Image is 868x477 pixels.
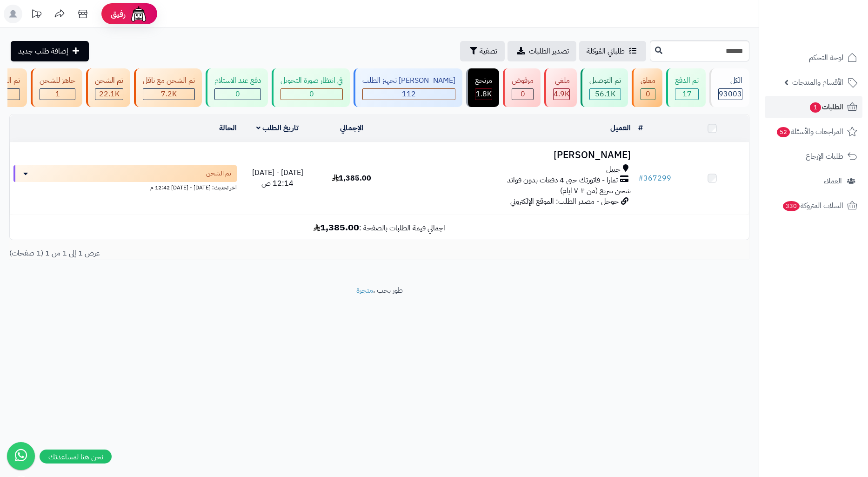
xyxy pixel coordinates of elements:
a: تحديثات المنصة [25,5,48,26]
a: مرتجع 1.8K [464,68,501,107]
div: [PERSON_NAME] تجهيز الطلب [362,75,455,86]
span: لوحة التحكم [809,51,843,64]
span: إضافة طلب جديد [18,46,68,57]
a: تم الشحن مع ناقل 7.2K [132,68,204,107]
div: عرض 1 إلى 1 من 1 (1 صفحات) [2,248,380,259]
div: 22147 [95,89,123,100]
span: 1 [809,102,821,113]
a: الطلبات1 [765,96,862,118]
div: تم التوصيل [589,75,621,86]
a: العملاء [765,170,862,192]
a: ملغي 4.9K [542,68,579,107]
span: جبيل [606,164,621,175]
span: تصدير الطلبات [529,46,569,57]
span: العملاء [824,175,842,188]
span: 1.8K [476,88,492,100]
a: # [638,122,643,134]
span: 112 [402,88,416,100]
div: 1 [40,89,75,100]
a: طلباتي المُوكلة [579,41,646,61]
span: 0 [309,88,314,100]
span: تصفية [480,46,497,57]
a: تم الدفع 17 [664,68,708,107]
span: 0 [235,88,240,100]
div: 0 [512,89,533,100]
a: لوحة التحكم [765,47,862,69]
span: رفيق [111,8,126,20]
span: السلات المتروكة [782,199,843,212]
span: 0 [521,88,525,100]
a: دفع عند الاستلام 0 [204,68,270,107]
div: ملغي [553,75,570,86]
span: 56.1K [595,88,615,100]
div: دفع عند الاستلام [214,75,261,86]
div: جاهز للشحن [40,75,75,86]
div: 0 [281,89,342,100]
span: 0 [646,88,650,100]
span: 4.9K [554,88,569,100]
span: # [638,173,643,184]
span: 330 [782,201,800,211]
div: مرفوض [512,75,534,86]
img: logo-2.png [805,18,859,38]
a: الإجمالي [340,122,363,134]
span: 22.1K [99,88,120,100]
div: 112 [363,89,455,100]
span: 1,385.00 [332,173,371,184]
a: معلق 0 [630,68,664,107]
a: إضافة طلب جديد [11,41,89,61]
a: المراجعات والأسئلة52 [765,121,862,143]
div: مرتجع [475,75,492,86]
span: 17 [682,88,692,100]
button: تصفية [460,41,505,61]
a: #367299 [638,173,671,184]
div: 17 [675,89,698,100]
span: 52 [776,127,790,137]
div: 4923 [554,89,569,100]
a: الكل93003 [708,68,751,107]
span: طلباتي المُوكلة [587,46,625,57]
span: طلبات الإرجاع [806,150,843,163]
a: تم التوصيل 56.1K [579,68,630,107]
td: اجمالي قيمة الطلبات بالصفحة : [10,215,749,240]
span: تم الشحن [206,169,231,178]
a: جاهز للشحن 1 [29,68,84,107]
span: الأقسام والمنتجات [792,76,843,89]
div: تم الشحن [95,75,123,86]
div: 1765 [475,89,492,100]
div: 56082 [590,89,621,100]
span: [DATE] - [DATE] 12:14 ص [252,167,303,189]
div: تم الدفع [675,75,699,86]
span: الطلبات [809,101,843,114]
div: في انتظار صورة التحويل [280,75,343,86]
span: 93003 [719,88,742,100]
a: الحالة [219,122,237,134]
a: [PERSON_NAME] تجهيز الطلب 112 [352,68,464,107]
div: الكل [718,75,742,86]
a: تصدير الطلبات [507,41,576,61]
b: 1,385.00 [314,220,359,234]
span: جوجل - مصدر الطلب: الموقع الإلكتروني [510,196,619,207]
span: 1 [55,88,60,100]
div: 7223 [143,89,194,100]
span: المراجعات والأسئلة [776,125,843,138]
a: السلات المتروكة330 [765,195,862,217]
span: 7.2K [161,88,177,100]
a: تاريخ الطلب [256,122,299,134]
a: مرفوض 0 [501,68,542,107]
div: 0 [215,89,260,100]
span: شحن سريع (من ٢-٧ ايام) [560,185,631,196]
a: تم الشحن 22.1K [84,68,132,107]
div: تم الشحن مع ناقل [143,75,195,86]
a: طلبات الإرجاع [765,145,862,168]
a: متجرة [356,285,373,296]
a: في انتظار صورة التحويل 0 [270,68,352,107]
div: 0 [641,89,655,100]
div: معلق [641,75,655,86]
div: اخر تحديث: [DATE] - [DATE] 12:42 م [13,182,237,192]
h3: [PERSON_NAME] [392,150,631,161]
img: ai-face.png [129,5,148,23]
a: العميل [610,122,631,134]
span: تمارا - فاتورتك حتى 4 دفعات بدون فوائد [507,175,618,186]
